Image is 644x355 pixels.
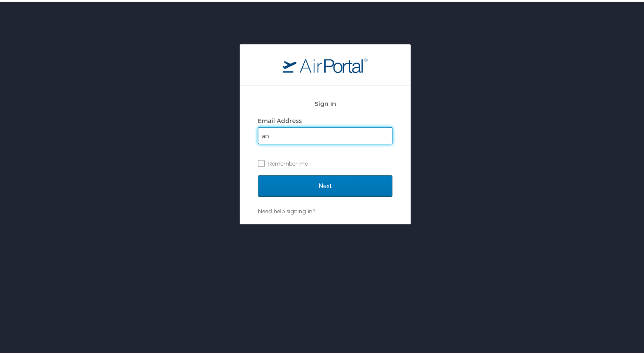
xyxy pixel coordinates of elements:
[283,56,368,71] img: logo
[258,174,392,195] input: Next
[258,206,315,213] a: Need help signing in?
[258,155,392,168] label: Remember me
[258,115,302,123] label: Email Address
[258,97,392,107] h2: Sign In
